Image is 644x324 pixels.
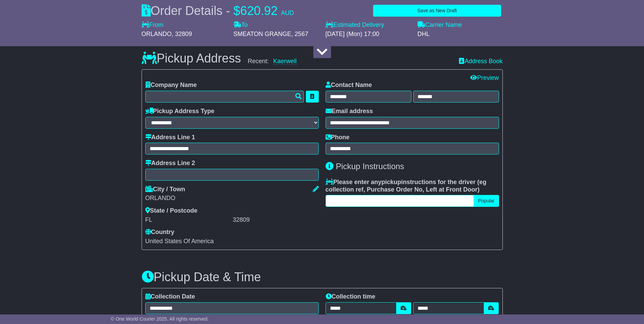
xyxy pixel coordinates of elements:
label: Contact Name [326,82,372,89]
label: City / Town [145,186,185,193]
label: Estimated Delivery [326,21,411,29]
label: Phone [326,134,350,141]
label: Please enter any instructions for the driver ( ) [326,179,499,193]
a: Kaerwell [273,58,297,65]
button: Save as New Draft [373,5,501,17]
span: , 2567 [291,31,308,37]
span: © One World Courier 2025. All rights reserved. [111,316,209,322]
span: SMEATON GRANGE [234,31,291,37]
div: 32809 [233,216,319,224]
label: Address Line 2 [145,160,195,167]
span: AUD [281,10,294,16]
a: Preview [470,74,499,81]
label: Company Name [145,82,197,89]
div: DHL [418,31,503,38]
div: FL [145,216,231,224]
div: ORLANDO [145,195,319,202]
label: Address Line 1 [145,134,195,141]
a: Address Book [459,58,502,65]
span: ORLANDO [142,31,172,37]
span: eg collection ref, Purchase Order No, Left at Front Door [326,179,486,193]
button: Popular [474,195,499,207]
span: , 32809 [172,31,192,37]
label: State / Postcode [145,207,198,215]
label: Collection time [326,293,375,301]
span: $ [234,4,240,18]
div: [DATE] (Mon) 17:00 [326,31,411,38]
h3: Pickup Date & Time [142,270,503,284]
label: From [142,21,164,29]
label: Country [145,229,174,236]
span: 620.92 [240,4,278,18]
span: pickup [382,179,401,185]
div: Order Details - [142,3,294,18]
span: Pickup Instructions [336,162,404,171]
div: Recent: [248,58,453,65]
label: Email address [326,108,373,115]
label: Collection Date [145,293,195,301]
label: Pickup Address Type [145,108,215,115]
label: To [234,21,248,29]
h3: Pickup Address [142,52,241,65]
span: United States Of America [145,238,214,245]
label: Carrier Name [418,21,462,29]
